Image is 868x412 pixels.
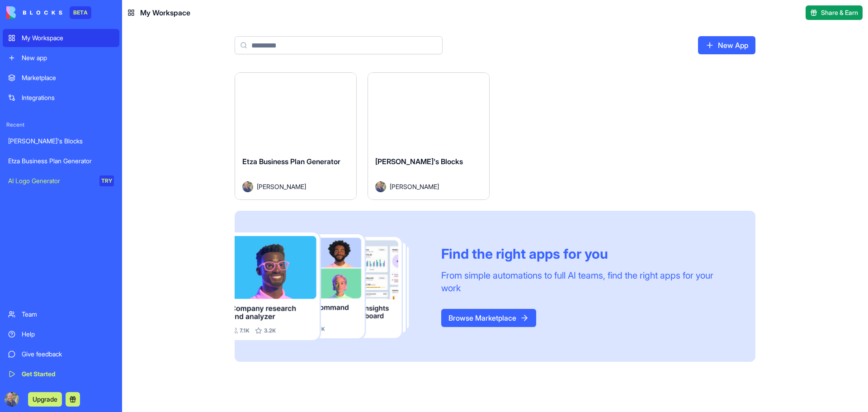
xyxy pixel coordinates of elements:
[22,350,114,359] div: Give feedback
[140,7,190,18] span: My Workspace
[22,330,114,339] div: Help
[3,132,119,150] a: [PERSON_NAME]'s Blocks
[3,69,119,87] a: Marketplace
[8,156,114,166] div: Etza Business Plan Generator
[8,176,93,185] div: AI Logo Generator
[3,305,119,323] a: Team
[375,157,463,166] span: [PERSON_NAME]'s Blocks
[806,5,863,20] button: Share & Earn
[3,172,119,190] a: AI Logo GeneratorTRY
[3,345,119,363] a: Give feedback
[6,6,91,19] a: BETA
[28,394,62,403] a: Upgrade
[375,181,386,192] img: Avatar
[368,72,490,200] a: [PERSON_NAME]'s BlocksAvatar[PERSON_NAME]
[441,246,734,262] div: Find the right apps for you
[235,232,427,341] img: Frame_181_egmpey.png
[441,269,734,294] div: From simple automations to full AI teams, find the right apps for your work
[5,392,19,407] img: ACg8ocIBv2xUw5HL-81t5tGPgmC9Ph1g_021R3Lypww5hRQve9x1lELB=s96-c
[821,8,858,17] span: Share & Earn
[6,6,62,19] img: logo
[3,152,119,170] a: Etza Business Plan Generator
[235,72,357,200] a: Etza Business Plan GeneratorAvatar[PERSON_NAME]
[441,309,536,327] a: Browse Marketplace
[70,6,91,19] div: BETA
[28,392,62,407] button: Upgrade
[257,182,306,191] span: [PERSON_NAME]
[242,157,340,166] span: Etza Business Plan Generator
[3,89,119,107] a: Integrations
[3,325,119,343] a: Help
[390,182,439,191] span: [PERSON_NAME]
[8,137,114,146] div: [PERSON_NAME]'s Blocks
[698,36,755,54] a: New App
[22,33,114,43] div: My Workspace
[99,175,114,186] div: TRY
[22,93,114,102] div: Integrations
[3,365,119,383] a: Get Started
[3,49,119,67] a: New app
[242,181,253,192] img: Avatar
[3,121,119,128] span: Recent
[3,29,119,47] a: My Workspace
[22,53,114,62] div: New app
[22,73,114,82] div: Marketplace
[22,310,114,319] div: Team
[22,369,114,379] div: Get Started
